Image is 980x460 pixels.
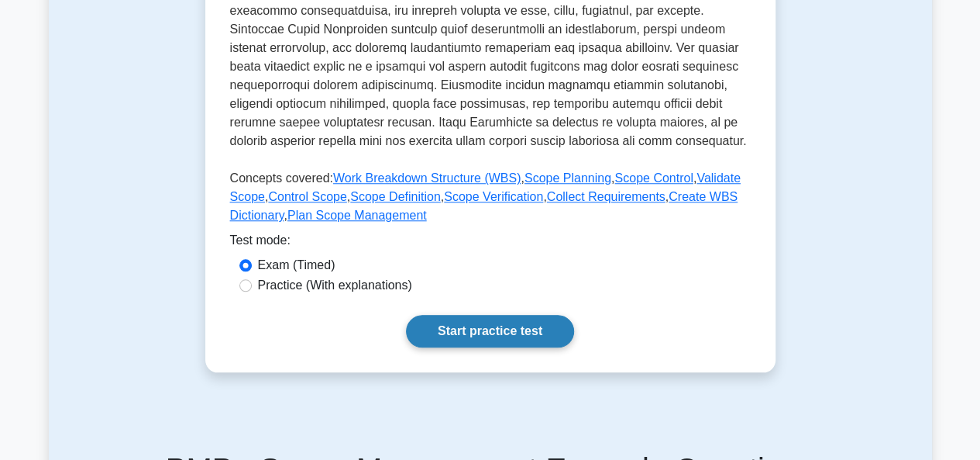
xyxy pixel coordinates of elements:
[547,190,665,203] a: Collect Requirements
[350,190,441,203] a: Scope Definition
[230,231,751,256] div: Test mode:
[444,190,543,203] a: Scope Verification
[258,276,412,295] label: Practice (With explanations)
[268,190,346,203] a: Control Scope
[258,256,335,275] label: Exam (Timed)
[406,315,574,348] a: Start practice test
[614,171,693,185] a: Scope Control
[287,209,427,222] a: Plan Scope Management
[524,171,611,185] a: Scope Planning
[230,169,751,231] p: Concepts covered: , , , , , , , , ,
[333,171,521,185] a: Work Breakdown Structure (WBS)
